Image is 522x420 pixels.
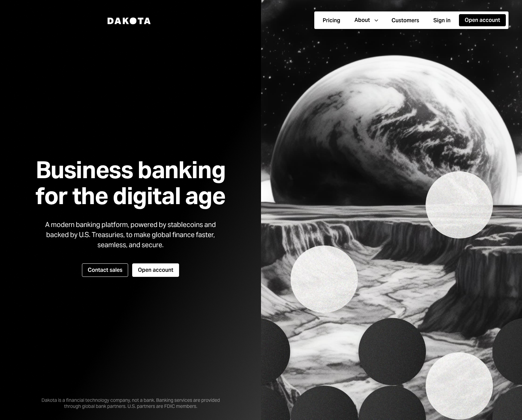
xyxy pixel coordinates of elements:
button: Pricing [317,14,346,27]
button: Open account [132,263,179,277]
div: Dakota is a financial technology company, not a bank. Banking services are provided through globa... [29,386,232,409]
a: Pricing [317,14,346,27]
div: About [354,17,370,24]
button: Sign in [428,14,456,27]
a: Sign in [428,14,456,27]
button: Customers [386,14,425,27]
div: A modern banking platform, powered by stablecoins and backed by U.S. Treasuries, to make global f... [39,220,222,250]
button: Open account [459,14,506,26]
button: Contact sales [82,263,128,277]
h1: Business banking for the digital age [27,157,234,209]
button: About [349,14,383,26]
a: Customers [386,14,425,27]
